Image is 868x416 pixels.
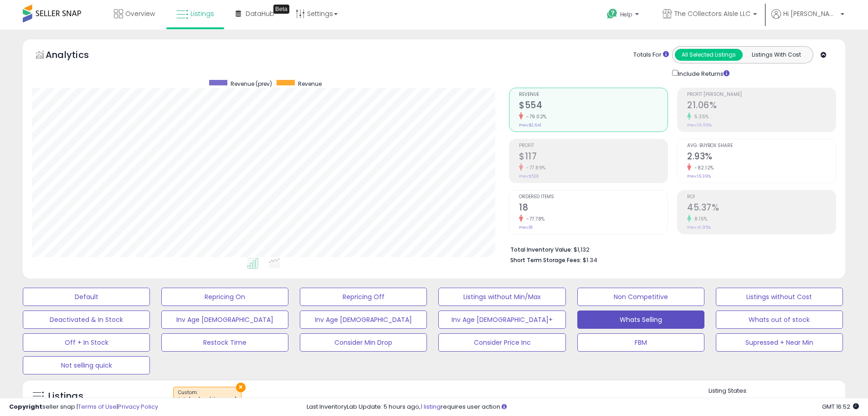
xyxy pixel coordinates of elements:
a: 1 listing [421,402,441,411]
small: Prev: 16.39% [687,174,711,179]
button: Consider Min Drop [300,333,427,352]
h2: 21.06% [687,100,836,112]
button: Non Competitive [577,288,704,306]
small: -82.12% [691,164,714,171]
a: Privacy Policy [118,402,158,411]
span: Listings [190,9,214,18]
span: Revenue [519,92,668,97]
button: Default [23,288,150,306]
span: Avg. Buybox Share [687,143,836,148]
span: Revenue (prev) [231,80,272,88]
i: Get Help [606,8,618,20]
p: Listing States: [709,387,845,395]
button: × [236,383,246,392]
span: Overview [125,9,155,18]
div: Last InventoryLab Update: 5 hours ago, requires user action. [307,403,859,411]
h5: Listings [48,390,83,403]
span: DataHub [246,9,274,18]
button: Deactivated & In Stock [23,311,150,329]
small: Prev: $2,641 [519,122,541,128]
h5: Analytics [46,48,107,63]
button: Listings With Cost [742,49,810,61]
button: Repricing On [161,288,288,306]
span: Custom: [178,389,236,403]
button: Repricing Off [300,288,427,306]
button: Whats out of stock [716,311,843,329]
span: ROI [687,195,836,200]
strong: Copyright [9,402,42,411]
label: Active [718,397,734,405]
button: Restock Time [161,333,288,352]
button: Whats Selling [577,311,704,329]
div: seller snap | | [9,403,158,411]
h2: $117 [519,151,668,163]
button: Inv Age [DEMOGRAPHIC_DATA] [300,311,427,329]
button: All Selected Listings [675,49,743,61]
small: Prev: 19.99% [687,122,712,128]
small: Prev: $528 [519,174,539,179]
div: Totals For [633,51,669,59]
span: Help [620,11,632,18]
a: Help [600,1,648,30]
li: $1,132 [510,243,829,254]
button: Supressed + Near Min [716,333,843,352]
b: Short Term Storage Fees: [510,256,581,264]
span: Profit [519,143,668,148]
small: 8.15% [691,216,708,222]
a: Hi [PERSON_NAME] [771,9,844,30]
button: Inv Age [DEMOGRAPHIC_DATA]+ [438,311,565,329]
b: Total Inventory Value: [510,246,572,253]
div: total ordered items >= 1 [178,396,236,402]
span: Profit [PERSON_NAME] [687,92,836,97]
span: The COllectors AIsle LLC [674,9,750,18]
h2: 18 [519,202,668,215]
h2: 45.37% [687,202,836,215]
a: Terms of Use [78,402,117,411]
div: Tooltip anchor [273,5,289,14]
label: Deactivated [786,397,820,405]
small: Prev: 81 [519,225,533,230]
button: Not selling quick [23,356,150,374]
small: -79.02% [523,113,547,120]
button: FBM [577,333,704,352]
small: 5.35% [691,113,709,120]
small: -77.89% [523,164,546,171]
h2: 2.93% [687,151,836,163]
small: Prev: 41.95% [687,225,711,230]
button: Off + In Stock [23,333,150,352]
span: $1.34 [583,256,597,264]
span: Hi [PERSON_NAME] [783,9,838,18]
h2: $554 [519,100,668,112]
span: 2025-09-11 16:52 GMT [822,402,859,411]
span: Revenue [298,80,322,88]
button: Listings without Min/Max [438,288,565,306]
div: Include Returns [665,68,740,79]
button: Listings without Cost [716,288,843,306]
button: Consider Price Inc [438,333,565,352]
span: Ordered Items [519,195,668,200]
button: Inv Age [DEMOGRAPHIC_DATA] [161,311,288,329]
small: -77.78% [523,216,545,222]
